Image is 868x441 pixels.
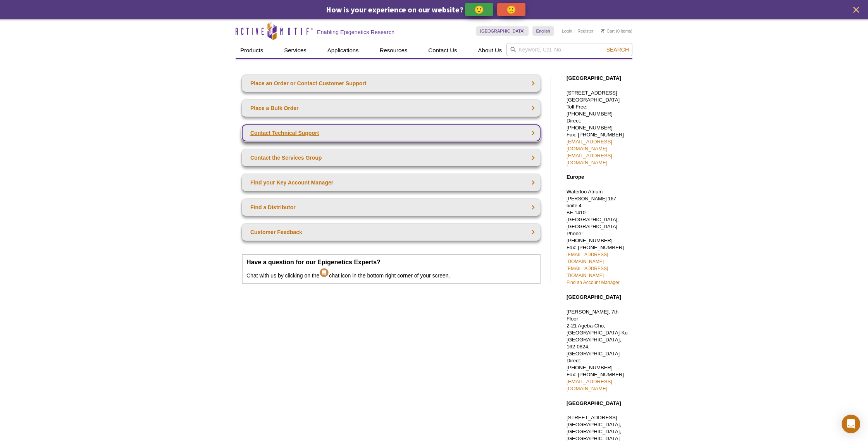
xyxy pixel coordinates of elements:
[319,266,329,277] img: Intercom Chat
[567,196,620,229] span: [PERSON_NAME] 167 – boîte 4 BE-1410 [GEOGRAPHIC_DATA], [GEOGRAPHIC_DATA]
[279,43,311,58] a: Services
[562,28,572,34] a: Login
[567,153,612,165] a: [EMAIL_ADDRESS][DOMAIN_NAME]
[567,188,629,286] p: Waterloo Atrium Phone: [PHONE_NUMBER] Fax: [PHONE_NUMBER]
[567,400,621,406] strong: [GEOGRAPHIC_DATA]
[242,149,541,166] a: Contact the Services Group
[601,29,604,33] img: Your Cart
[474,43,507,58] a: About Us
[601,28,615,34] a: Cart
[506,43,632,56] input: Keyword, Cat. No.
[236,43,268,58] a: Products
[242,124,541,141] a: Contact Technical Support
[567,252,608,264] a: [EMAIL_ADDRESS][DOMAIN_NAME]
[317,29,394,36] h2: Enabling Epigenetics Research
[604,46,631,53] button: Search
[242,100,541,117] a: Place a Bulk Order
[242,199,541,216] a: Find a Distributor
[375,43,412,58] a: Resources
[424,43,462,58] a: Contact Us
[242,174,541,191] a: Find your Key Account Manager
[567,90,629,166] p: [STREET_ADDRESS] [GEOGRAPHIC_DATA] Toll Free: [PHONE_NUMBER] Direct: [PHONE_NUMBER] Fax: [PHONE_N...
[476,26,529,36] a: [GEOGRAPHIC_DATA]
[567,75,621,81] strong: [GEOGRAPHIC_DATA]
[242,75,541,92] a: Place an Order or Contact Customer Support
[567,280,620,285] a: Find an Account Manager
[326,5,463,14] span: How is your experience on our website?
[601,26,632,36] li: (0 items)
[567,139,612,152] a: [EMAIL_ADDRESS][DOMAIN_NAME]
[567,294,621,300] strong: [GEOGRAPHIC_DATA]
[246,259,381,265] strong: Have a question for our Epigenetics Experts?
[532,26,554,36] a: English
[577,28,593,34] a: Register
[606,47,629,53] span: Search
[567,266,608,278] a: [EMAIL_ADDRESS][DOMAIN_NAME]
[242,224,541,241] a: Customer Feedback
[567,174,584,180] strong: Europe
[574,26,575,36] li: |
[246,259,536,279] p: Chat with us by clicking on the chat icon in the bottom right corner of your screen.
[474,5,484,14] p: 🙂
[567,379,612,391] a: [EMAIL_ADDRESS][DOMAIN_NAME]
[851,5,861,15] button: close
[506,5,516,14] p: 🙁
[842,415,860,433] div: Open Intercom Messenger
[567,308,629,392] p: [PERSON_NAME], 7th Floor 2-21 Ageba-Cho, [GEOGRAPHIC_DATA]-Ku [GEOGRAPHIC_DATA], 162-0824, [GEOGR...
[323,43,363,58] a: Applications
